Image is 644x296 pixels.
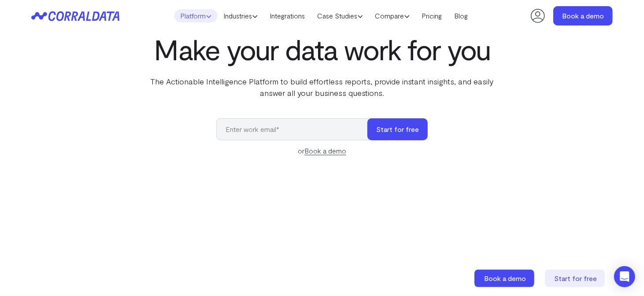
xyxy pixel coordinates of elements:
div: Open Intercom Messenger [614,266,635,287]
a: Integrations [264,9,311,22]
a: Pricing [416,9,448,22]
button: Start for free [367,118,428,140]
a: Blog [448,9,474,22]
a: Book a demo [304,146,346,155]
a: Case Studies [311,9,369,22]
a: Compare [369,9,416,22]
a: Book a demo [553,6,613,26]
a: Platform [174,9,218,22]
input: Enter work email* [216,118,376,140]
a: Industries [218,9,264,22]
div: or [216,146,428,156]
span: Start for free [555,274,597,282]
p: The Actionable Intelligence Platform to build effortless reports, provide instant insights, and e... [142,76,502,99]
a: Book a demo [474,270,536,287]
a: Start for free [545,270,607,287]
h1: Make your data work for you [142,33,502,65]
span: Book a demo [485,274,526,282]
